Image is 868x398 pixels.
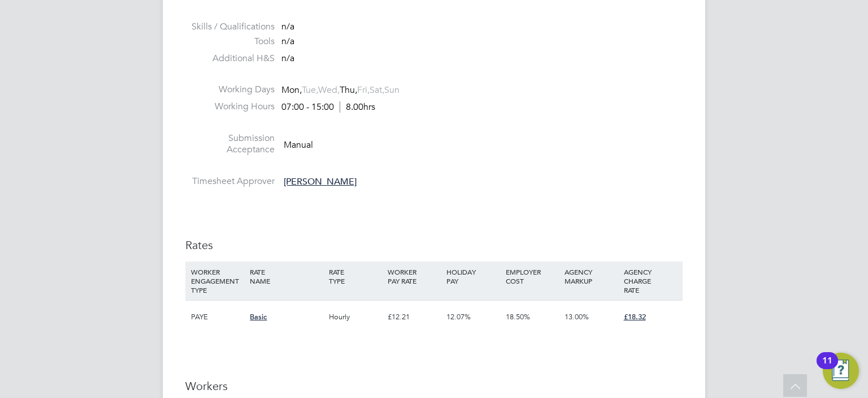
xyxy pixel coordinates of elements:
span: Sun [384,84,400,96]
span: [PERSON_NAME] [284,176,357,187]
div: EMPLOYER COST [503,262,562,291]
h3: Rates [185,238,683,253]
span: Fri, [357,84,370,96]
span: Mon, [281,84,302,96]
div: AGENCY MARKUP [562,262,620,291]
button: Open Resource Center, 11 new notifications [823,353,859,389]
label: Timesheet Approver [185,176,275,187]
div: Hourly [326,301,385,333]
span: Basic [250,312,267,322]
div: RATE TYPE [326,262,385,291]
span: n/a [281,21,294,32]
div: PAYE [188,301,247,333]
span: 8.00hrs [340,101,375,113]
div: HOLIDAY PAY [444,262,502,291]
div: RATE NAME [247,262,325,291]
span: £18.32 [624,312,646,322]
div: £12.21 [385,301,444,333]
label: Additional H&S [185,53,275,65]
div: WORKER PAY RATE [385,262,444,291]
label: Skills / Qualifications [185,21,275,33]
div: 11 [822,361,832,375]
span: 18.50% [506,312,530,322]
span: Manual [284,139,313,150]
span: 13.00% [565,312,589,322]
span: Thu, [340,84,357,96]
label: Working Hours [185,101,275,113]
span: Wed, [318,84,340,96]
span: 12.07% [446,312,471,322]
div: 07:00 - 15:00 [281,101,375,113]
div: AGENCY CHARGE RATE [621,262,680,300]
label: Tools [185,36,275,48]
span: Tue, [302,84,318,96]
h3: Workers [185,379,683,393]
label: Working Days [185,84,275,96]
span: n/a [281,53,294,64]
span: Sat, [370,84,384,96]
div: WORKER ENGAGEMENT TYPE [188,262,247,300]
label: Submission Acceptance [185,132,275,156]
span: n/a [281,36,294,47]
